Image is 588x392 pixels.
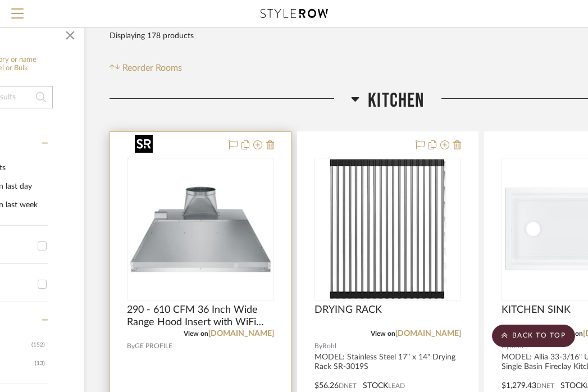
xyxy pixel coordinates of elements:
[130,159,271,299] img: 290 - 610 CFM 36 Inch Wide Range Hood Insert with WiFi Connect
[208,330,274,338] a: [DOMAIN_NAME]
[135,341,172,352] span: GE PROFILE
[395,330,461,338] a: [DOMAIN_NAME]
[184,330,208,337] span: View on
[127,341,135,352] span: By
[314,304,382,316] span: DRYING RACK
[127,158,274,300] div: 0
[110,25,194,47] div: Displaying 178 products
[127,304,274,329] span: 290 - 610 CFM 36 Inch Wide Range Hood Insert with WiFi Connect
[122,61,182,75] span: Reorder Rooms
[368,89,424,113] span: Kitchen
[317,159,458,299] img: DRYING RACK
[35,354,45,372] div: (13)
[371,330,395,337] span: View on
[502,304,571,316] span: KITCHEN SINK
[59,22,81,44] button: Close
[31,336,45,354] div: (152)
[492,325,575,347] scroll-to-top-button: BACK TO TOP
[314,341,322,352] span: By
[322,341,336,352] span: Rohl
[110,61,182,75] button: Reorder Rooms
